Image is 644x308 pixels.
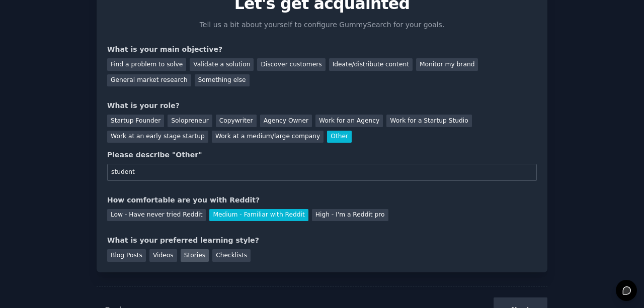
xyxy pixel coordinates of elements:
[416,58,478,71] div: Monitor my brand
[260,115,312,127] div: Agency Owner
[195,20,449,30] p: Tell us a bit about yourself to configure GummySearch for your goals.
[107,74,191,87] div: General market research
[327,131,352,143] div: Other
[315,115,383,127] div: Work for an Agency
[107,150,537,160] div: Please describe "Other"
[107,164,537,181] input: Your role
[107,44,537,55] div: What is your main objective?
[107,209,206,222] div: Low - Have never tried Reddit
[107,195,537,206] div: How comfortable are you with Reddit?
[107,249,146,262] div: Blog Posts
[107,235,537,246] div: What is your preferred learning style?
[107,100,537,111] div: What is your role?
[257,58,325,71] div: Discover customers
[209,209,308,222] div: Medium - Familiar with Reddit
[149,249,177,262] div: Videos
[212,131,324,143] div: Work at a medium/large company
[329,58,413,71] div: Ideate/distribute content
[212,249,251,262] div: Checklists
[195,74,250,87] div: Something else
[190,58,254,71] div: Validate a solution
[107,131,208,143] div: Work at an early stage startup
[168,115,212,127] div: Solopreneur
[107,58,186,71] div: Find a problem to solve
[181,249,209,262] div: Stories
[386,115,471,127] div: Work for a Startup Studio
[216,115,257,127] div: Copywriter
[107,115,164,127] div: Startup Founder
[312,209,388,222] div: High - I'm a Reddit pro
